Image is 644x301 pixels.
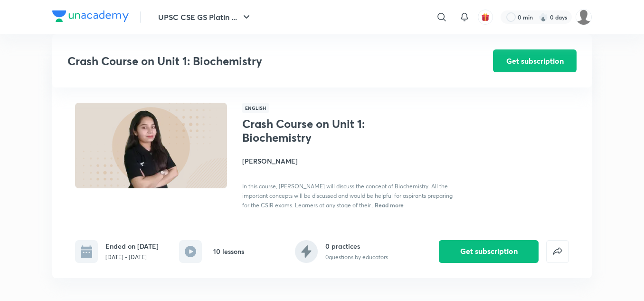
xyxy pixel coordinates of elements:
a: Company Logo [52,10,129,24]
img: avatar [481,13,490,21]
button: avatar [478,10,493,25]
button: Get subscription [439,240,539,263]
p: [DATE] - [DATE] [105,253,159,262]
h1: Crash Course on Unit 1: Biochemistry [242,117,398,145]
h3: Crash Course on Unit 1: Biochemistry [67,54,439,68]
button: Get subscription [493,49,577,72]
h6: 0 practices [325,241,388,251]
span: English [242,103,269,113]
img: roshni [576,9,592,25]
h4: [PERSON_NAME] [242,156,455,166]
span: Read more [375,201,404,209]
span: In this course, [PERSON_NAME] will discuss the concept of Biochemistry. All the important concept... [242,183,453,209]
h6: Ended on [DATE] [105,241,159,251]
img: Company Logo [52,10,129,22]
button: false [546,240,569,263]
img: Thumbnail [74,102,228,189]
h6: 10 lessons [213,246,244,256]
p: 0 questions by educators [325,253,388,262]
img: streak [539,12,548,22]
button: UPSC CSE GS Platin ... [152,8,258,27]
